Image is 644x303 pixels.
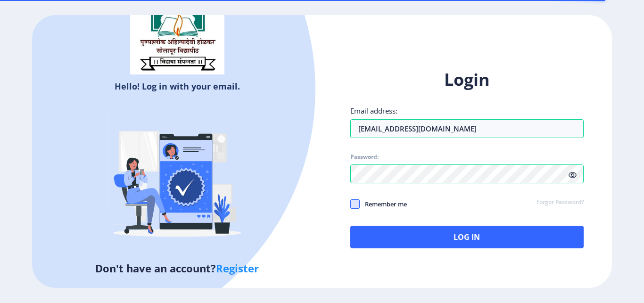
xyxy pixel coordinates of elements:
a: Forgot Password? [537,198,584,207]
button: Log In [350,226,584,248]
h5: Don't have an account? [39,261,315,276]
img: Verified-rafiki.svg [95,96,260,261]
label: Email address: [350,106,397,115]
a: Register [216,261,259,275]
input: Email address [350,119,584,138]
span: Remember me [360,198,407,210]
h1: Login [350,68,584,91]
label: Password: [350,153,379,161]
